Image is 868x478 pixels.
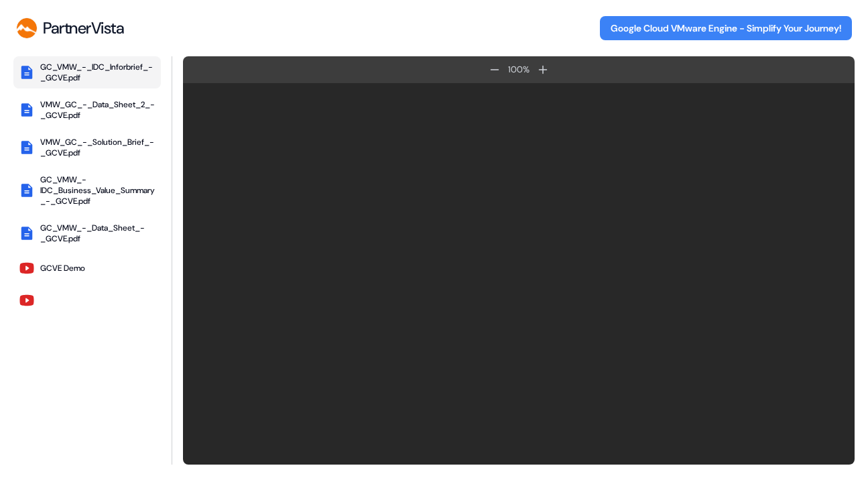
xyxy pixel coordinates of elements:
[600,16,852,40] button: Google Cloud VMware Engine - Simplify Your Journey!
[13,217,161,249] button: GC_VMW_-_Data_Sheet_-_GCVE.pdf
[40,223,156,244] div: GC_VMW_-_Data_Sheet_-_GCVE.pdf
[40,62,156,83] div: GC_VMW_-_IDC_Inforbrief_-_GCVE.pdf
[13,131,161,164] button: VMW_GC_-_Solution_Brief_-_GCVE.pdf
[40,174,156,206] div: GC_VMW_-IDC_Business_Value_Summary_-_GCVE.pdf
[43,18,124,38] div: PartnerVista
[40,99,156,121] div: VMW_GC_-_Data_Sheet_2_-_GCVE.pdf
[13,94,161,126] button: VMW_GC_-_Data_Sheet_2_-_GCVE.pdf
[13,255,161,282] button: GCVE Demo
[13,56,161,88] button: GC_VMW_-_IDC_Inforbrief_-_GCVE.pdf
[40,263,85,274] div: GCVE Demo
[40,137,156,158] div: VMW_GC_-_Solution_Brief_-_GCVE.pdf
[505,63,532,76] div: 100 %
[13,169,161,212] button: GC_VMW_-IDC_Business_Value_Summary_-_GCVE.pdf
